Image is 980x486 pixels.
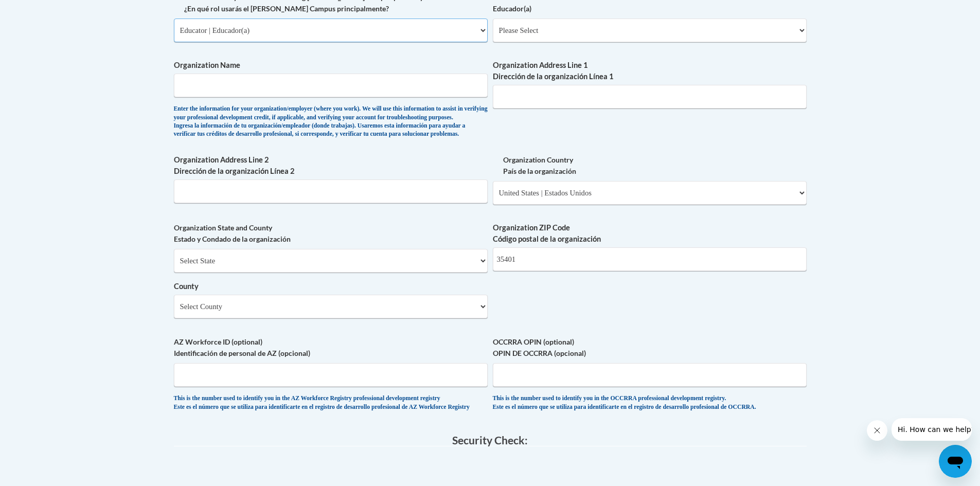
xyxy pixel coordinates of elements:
input: Metadata input [493,247,807,271]
label: OCCRRA OPIN (optional) OPIN DE OCCRRA (opcional) [493,336,807,359]
div: This is the number used to identify you in the AZ Workforce Registry professional development reg... [174,394,488,411]
input: Metadata input [493,85,807,109]
label: Organization State and County Estado y Condado de la organización [174,222,488,245]
span: Hi. How can we help? [6,7,83,15]
label: Organization Name [174,60,488,71]
iframe: Button to launch messaging window [939,445,972,478]
label: Organization Country País de la organización [493,154,807,177]
label: Organization Address Line 1 Dirección de la organización Línea 1 [493,60,807,82]
div: Enter the information for your organization/employer (where you work). We will use this informati... [174,105,488,139]
iframe: Message from company [892,418,972,441]
input: Metadata input [174,179,488,203]
div: This is the number used to identify you in the OCCRRA professional development registry. Este es ... [493,394,807,411]
iframe: Close message [867,420,887,441]
span: Security Check: [452,434,528,446]
label: Organization Address Line 2 Dirección de la organización Línea 2 [174,154,488,177]
label: AZ Workforce ID (optional) Identificación de personal de AZ (opcional) [174,336,488,359]
label: County [174,281,488,292]
input: Metadata input [174,74,488,97]
label: Organization ZIP Code Código postal de la organización [493,222,807,245]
